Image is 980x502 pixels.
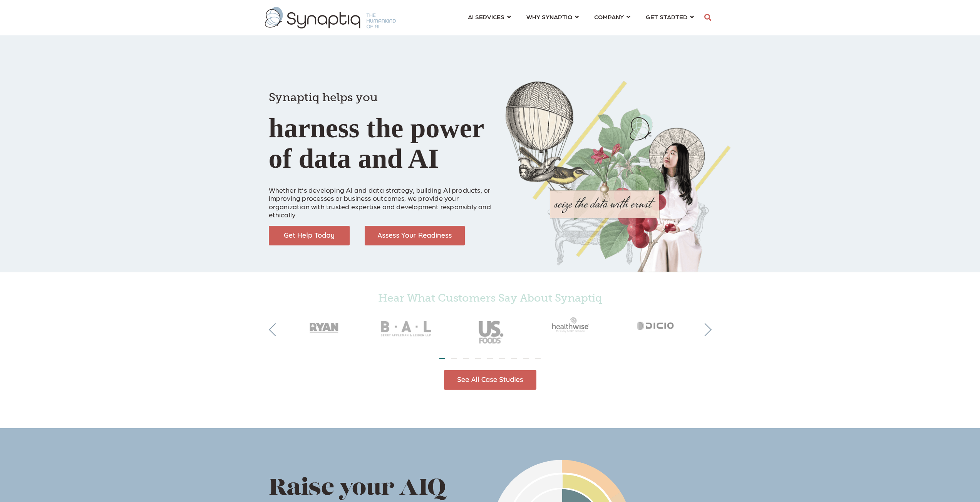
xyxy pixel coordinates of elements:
img: Get Help Today [269,226,350,245]
img: Healthwise_gray50 [532,308,615,342]
li: Page dot 6 [499,358,505,359]
span: Synaptiq helps you [269,90,378,104]
button: Next [699,323,712,336]
img: Assess Your Readiness [365,226,465,245]
li: Page dot 7 [511,358,517,359]
li: Page dot 5 [487,358,493,359]
img: RyanCompanies_gray50_2 [282,308,365,342]
h1: harness the power of data and AI [269,77,494,174]
a: GET STARTED [646,10,694,24]
span: Raise your AIQ [269,478,446,500]
li: Page dot 9 [535,358,541,359]
img: See All Case Studies [444,370,536,390]
li: Page dot 1 [439,358,445,359]
img: Dicio [615,308,698,342]
a: WHY SYNAPTIQ [526,10,579,24]
li: Page dot 3 [463,358,469,359]
li: Page dot 8 [523,358,529,359]
h4: Hear What Customers Say About Synaptiq [282,292,698,305]
span: AI SERVICES [468,12,504,22]
span: GET STARTED [646,12,687,22]
nav: menu [460,4,702,32]
li: Page dot 2 [451,358,457,359]
img: USFoods_gray50 [449,308,532,351]
a: AI SERVICES [468,10,511,24]
img: synaptiq logo-1 [265,7,396,28]
li: Page dot 4 [475,358,481,359]
button: Previous [269,323,282,336]
a: COMPANY [594,10,630,24]
span: WHY SYNAPTIQ [526,12,572,22]
p: Whether it’s developing AI and data strategy, building AI products, or improving processes or bus... [269,177,494,219]
img: BAL_gray50 [365,308,449,351]
img: Collage of girl, balloon, bird, and butterfly, with seize the data with ernst text [506,81,731,272]
span: COMPANY [594,12,624,22]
